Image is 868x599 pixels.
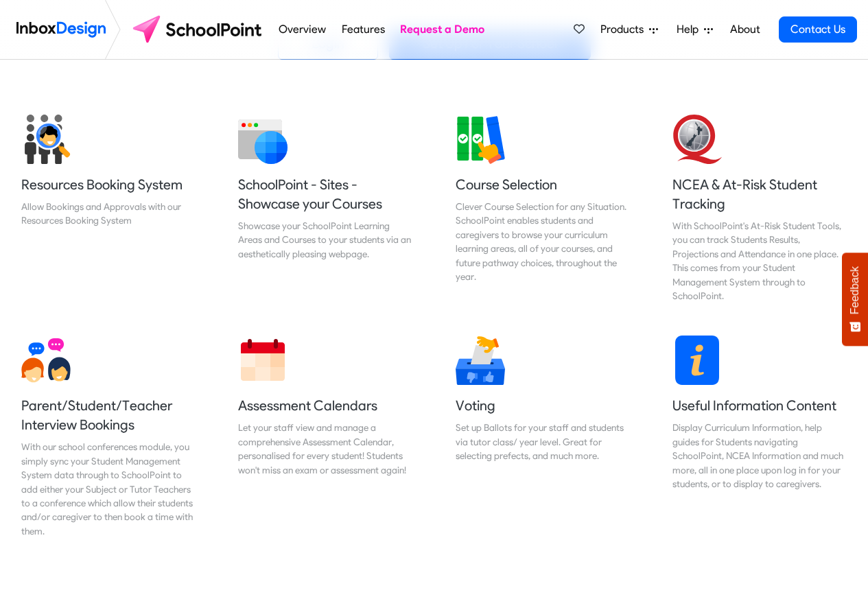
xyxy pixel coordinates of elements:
[849,266,861,314] span: Feedback
[338,16,388,43] a: Features
[677,21,704,38] span: Help
[227,325,423,549] a: Assessment Calendars Let your staff view and manage a comprehensive Assessment Calendar, personal...
[672,421,847,491] div: Display Curriculum Information, help guides for Students navigating SchoolPoint, NCEA Information...
[21,200,196,228] div: Allow Bookings and Approvals with our Resources Booking System
[238,219,412,261] div: Showcase your SchoolPoint Learning Areas and Courses to your students via an aesthetically pleasi...
[21,396,196,434] h5: Parent/Student/Teacher Interview Bookings
[456,115,505,164] img: 2022_01_13_icon_course_selection.svg
[661,104,858,314] a: NCEA & At-Risk Student Tracking With SchoolPoint's At-Risk Student Tools, you can track Students ...
[21,175,196,194] h5: Resources Booking System
[672,115,722,164] img: 2022_01_13_icon_nzqa.svg
[238,115,288,164] img: 2022_01_12_icon_website.svg
[672,336,722,385] img: 2022_01_13_icon_information.svg
[672,175,847,213] h5: NCEA & At-Risk Student Tracking
[10,325,207,549] a: Parent/Student/Teacher Interview Bookings With our school conferences module, you simply sync you...
[445,104,641,314] a: Course Selection Clever Course Selection for any Situation. SchoolPoint enables students and care...
[595,16,664,43] a: Products
[227,104,423,314] a: SchoolPoint - Sites - Showcase your Courses Showcase your SchoolPoint Learning Areas and Courses ...
[21,440,196,538] div: With our school conferences module, you simply sync your Student Management System data through t...
[21,336,71,385] img: 2022_01_13_icon_conversation.svg
[671,16,718,43] a: Help
[238,396,412,415] h5: Assessment Calendars
[456,175,630,194] h5: Course Selection
[672,219,847,303] div: With SchoolPoint's At-Risk Student Tools, you can track Students Results, Projections and Attenda...
[397,16,489,43] a: Request a Demo
[238,421,412,477] div: Let your staff view and manage a comprehensive Assessment Calendar, personalised for every studen...
[238,175,412,213] h5: SchoolPoint - Sites - Showcase your Courses
[600,21,649,38] span: Products
[456,421,630,462] div: Set up Ballots for your staff and students via tutor class/ year level. Great for selecting prefe...
[456,200,630,283] div: Clever Course Selection for any Situation. SchoolPoint enables students and caregivers to browse ...
[842,252,868,346] button: Feedback - Show survey
[726,16,764,43] a: About
[456,336,505,385] img: 2022_01_17_icon_voting.svg
[238,336,288,385] img: 2022_01_13_icon_calendar.svg
[10,104,207,314] a: Resources Booking System Allow Bookings and Approvals with our Resources Booking System
[779,16,857,43] a: Contact Us
[661,325,858,549] a: Useful Information Content Display Curriculum Information, help guides for Students navigating Sc...
[445,325,641,549] a: Voting Set up Ballots for your staff and students via tutor class/ year level. Great for selectin...
[456,396,630,415] h5: Voting
[126,13,271,46] img: schoolpoint logo
[672,396,847,415] h5: Useful Information Content
[275,16,330,43] a: Overview
[21,115,71,164] img: 2022_01_17_icon_student_search.svg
